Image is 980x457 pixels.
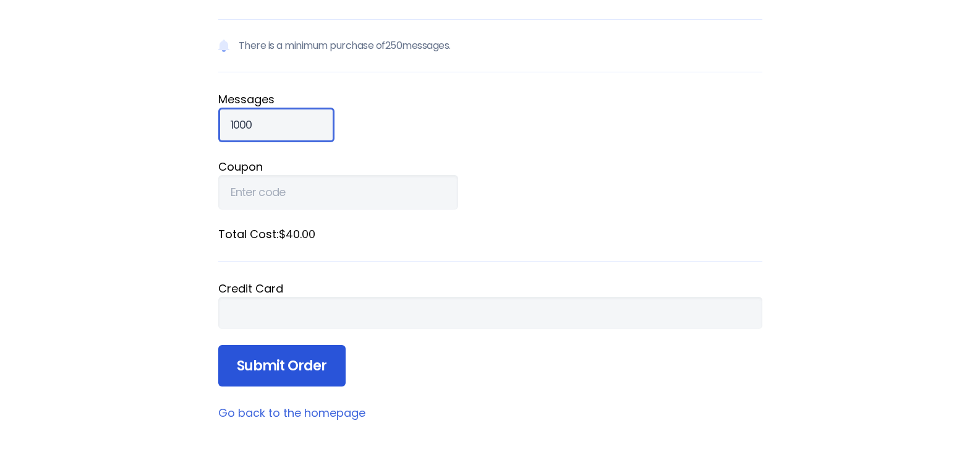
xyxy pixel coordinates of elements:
div: Credit Card [218,280,762,297]
p: There is a minimum purchase of 250 messages. [218,19,762,72]
label: Total Cost: $40.00 [218,226,762,242]
input: Enter code [218,175,458,210]
img: Notification icon [218,38,229,53]
label: Message s [218,91,762,108]
iframe: Secure card payment input frame [231,306,750,320]
a: Go back to the homepage [218,405,365,421]
input: Qty [218,108,334,142]
label: Coupon [218,158,762,175]
input: Submit Order [218,345,346,387]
